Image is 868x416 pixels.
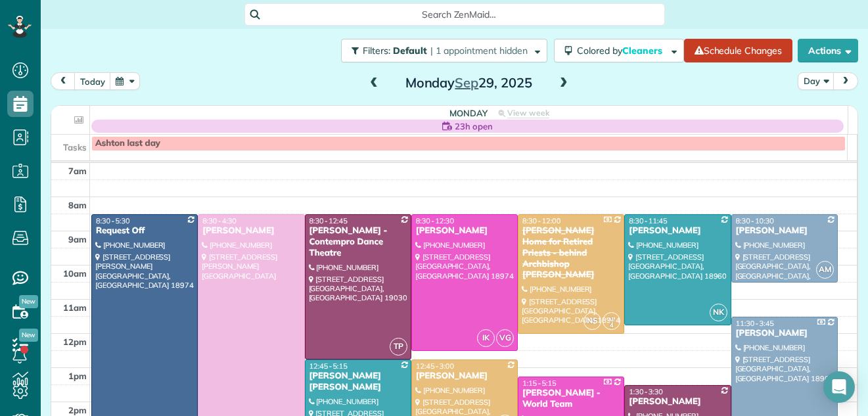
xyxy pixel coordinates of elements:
[68,371,87,381] span: 1pm
[363,45,390,57] span: Filters:
[393,45,428,57] span: Default
[628,225,727,237] div: [PERSON_NAME]
[507,108,549,118] span: View week
[415,225,514,237] div: [PERSON_NAME]
[608,315,615,323] span: AL
[390,338,407,356] span: TP
[309,361,348,371] span: 12:45 - 5:15
[583,312,601,330] span: NS
[63,268,87,279] span: 10am
[63,336,87,347] span: 12pm
[19,295,38,308] span: New
[334,39,547,62] a: Filters: Default | 1 appointment hidden
[455,74,478,91] span: Sep
[202,225,300,237] div: [PERSON_NAME]
[96,216,130,225] span: 8:30 - 5:30
[577,45,667,57] span: Colored by
[309,216,348,225] span: 8:30 - 12:45
[68,200,87,210] span: 8am
[554,39,684,62] button: Colored byCleaners
[833,72,858,90] button: next
[629,387,663,396] span: 1:30 - 3:30
[416,216,454,225] span: 8:30 - 12:30
[63,302,87,313] span: 11am
[684,39,792,62] a: Schedule Changes
[455,120,493,133] span: 23h open
[51,72,76,90] button: prev
[386,76,551,90] h2: Monday 29, 2025
[522,225,620,281] div: [PERSON_NAME] Home for Retired Priests - behind Archbishop [PERSON_NAME]
[816,261,834,279] span: AM
[798,72,834,90] button: Day
[710,304,727,321] span: NK
[798,39,858,62] button: Actions
[477,329,495,347] span: IK
[522,388,620,410] div: [PERSON_NAME] - World Team
[823,371,855,403] div: Open Intercom Messenger
[19,329,38,342] span: New
[415,371,514,382] div: [PERSON_NAME]
[628,396,727,407] div: [PERSON_NAME]
[522,379,557,388] span: 1:15 - 5:15
[202,216,237,225] span: 8:30 - 4:30
[416,361,454,371] span: 12:45 - 3:00
[430,45,528,57] span: | 1 appointment hidden
[496,329,514,347] span: VG
[68,166,87,176] span: 7am
[309,371,407,393] div: [PERSON_NAME] [PERSON_NAME]
[629,216,667,225] span: 8:30 - 11:45
[736,319,774,328] span: 11:30 - 3:45
[735,328,834,339] div: [PERSON_NAME]
[603,319,620,332] small: 4
[95,225,194,237] div: Request Off
[309,225,407,259] div: [PERSON_NAME] - Contempro Dance Theatre
[95,138,160,149] span: Ashton last day
[522,216,560,225] span: 8:30 - 12:00
[622,45,664,57] span: Cleaners
[68,405,87,415] span: 2pm
[736,216,774,225] span: 8:30 - 10:30
[68,234,87,244] span: 9am
[74,72,111,90] button: today
[735,225,834,237] div: [PERSON_NAME]
[341,39,547,62] button: Filters: Default | 1 appointment hidden
[449,108,488,118] span: Monday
